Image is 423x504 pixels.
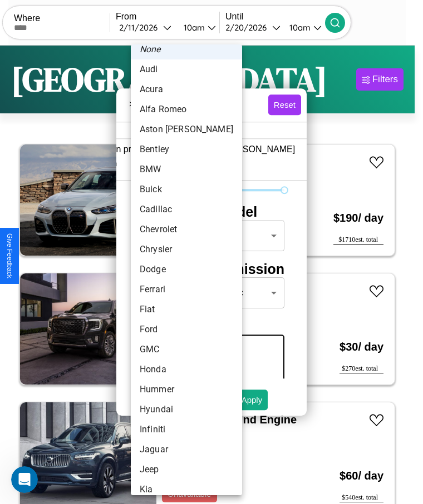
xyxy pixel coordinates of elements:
[131,79,242,99] li: Acura
[131,320,242,340] li: Ford
[131,480,242,500] li: Kia
[131,199,242,219] li: Cadillac
[131,300,242,320] li: Fiat
[140,43,161,56] em: None
[131,420,242,440] li: Infiniti
[131,280,242,300] li: Ferrari
[11,466,38,493] iframe: Intercom live chat
[131,179,242,199] li: Buick
[6,233,13,278] div: Give Feedback
[131,59,242,79] li: Audi
[131,400,242,420] li: Hyundai
[131,119,242,139] li: Aston [PERSON_NAME]
[131,99,242,119] li: Alfa Romeo
[131,440,242,460] li: Jaguar
[131,239,242,260] li: Chrysler
[131,360,242,380] li: Honda
[131,219,242,239] li: Chevrolet
[131,159,242,179] li: BMW
[131,260,242,280] li: Dodge
[131,380,242,400] li: Hummer
[131,340,242,360] li: GMC
[131,139,242,159] li: Bentley
[131,460,242,480] li: Jeep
